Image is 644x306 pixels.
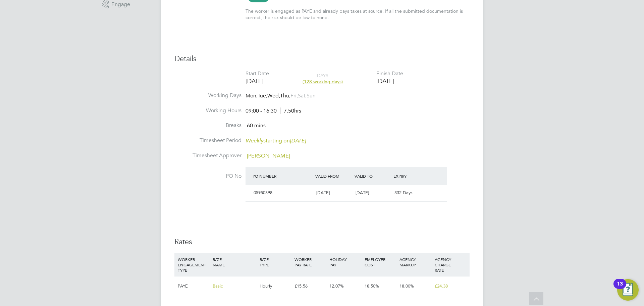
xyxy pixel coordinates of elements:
div: [DATE] [246,77,269,85]
span: 18.50% [365,283,379,289]
div: AGENCY MARKUP [398,253,433,271]
em: Weekly [246,137,263,144]
span: Sun [307,92,316,99]
span: 332 Days [394,190,413,195]
div: EMPLOYER COST [363,253,398,271]
div: WORKER PAY RATE [293,253,328,271]
div: AGENCY CHARGE RATE [433,253,468,276]
div: WORKER ENGAGEMENT TYPE [176,253,211,276]
h3: Rates [174,237,470,247]
div: DAYS [299,73,346,85]
label: Timesheet Period [174,137,241,144]
label: Working Hours [174,107,241,114]
label: Timesheet Approver [174,152,241,159]
button: Open Resource Center, 13 new notifications [617,279,639,301]
div: PAYE [176,276,211,296]
span: [DATE] [316,190,330,195]
div: The worker is engaged as PAYE and already pays taxes at source. If all the submitted documentatio... [246,8,470,20]
span: 05950398 [254,190,272,195]
span: Thu, [280,92,290,99]
span: Engage [111,2,130,7]
div: PO Number [251,170,314,182]
div: Finish Date [376,70,403,77]
label: PO No [174,173,241,180]
div: 09:00 - 16:30 [246,107,301,115]
span: Sat, [298,92,307,99]
div: HOLIDAY PAY [328,253,363,271]
div: Valid From [314,170,353,182]
span: Wed, [267,92,280,99]
span: [PERSON_NAME] [247,152,290,159]
div: Start Date [246,70,269,77]
em: [DATE] [290,137,306,144]
div: 13 [617,284,623,293]
span: 7.50hrs [280,107,301,114]
span: Tue, [258,92,267,99]
div: RATE NAME [211,253,258,271]
div: Expiry [392,170,431,182]
div: Hourly [258,276,293,296]
div: £15.56 [293,276,328,296]
span: Basic [213,283,223,289]
h3: Details [174,54,470,64]
span: 18.00% [399,283,414,289]
span: [DATE] [356,190,369,195]
label: Breaks [174,122,241,129]
span: starting on [246,137,306,144]
span: 60 mins [247,123,266,129]
span: (128 working days) [303,79,343,85]
span: Mon, [246,92,258,99]
label: Working Days [174,92,241,99]
div: [DATE] [376,77,403,85]
div: Valid To [353,170,392,182]
div: RATE TYPE [258,253,293,271]
span: Fri, [290,92,298,99]
span: 12.07% [329,283,344,289]
span: £24.38 [435,283,448,289]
